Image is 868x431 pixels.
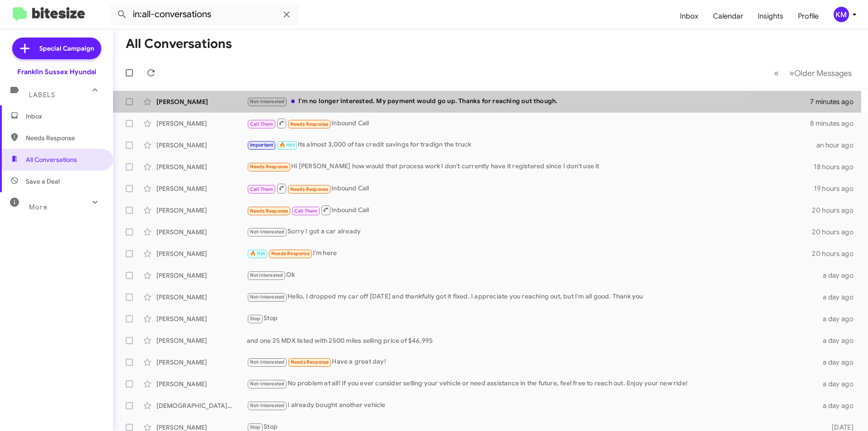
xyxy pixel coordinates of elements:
[247,313,817,324] div: Stop
[12,38,101,59] a: Special Campaign
[812,227,861,237] div: 20 hours ago
[784,64,857,82] button: Next
[826,7,858,22] button: KM
[156,336,247,345] div: [PERSON_NAME]
[156,97,247,106] div: [PERSON_NAME]
[250,424,261,430] span: Stop
[156,119,247,128] div: [PERSON_NAME]
[250,164,288,170] span: Needs Response
[250,229,285,235] span: Not-Interested
[26,177,60,186] span: Save a Deal
[156,358,247,367] div: [PERSON_NAME]
[812,249,861,258] div: 20 hours ago
[294,208,318,214] span: Call Them
[817,271,861,280] div: a day ago
[247,161,814,172] div: Hi [PERSON_NAME] how would that process work I don't currently have it registered since I don't u...
[250,294,285,300] span: Not-Interested
[250,142,274,148] span: Important
[706,3,750,29] a: Calendar
[250,99,285,104] span: Not-Interested
[156,184,247,193] div: [PERSON_NAME]
[810,97,861,106] div: 7 minutes ago
[279,142,295,148] span: 🔥 Hot
[789,67,794,79] span: »
[26,112,103,121] span: Inbox
[247,227,812,237] div: Sorry I got a car already
[250,251,265,256] span: 🔥 Hot
[17,67,96,76] div: Franklin Sussex Hyundai
[156,401,247,410] div: [DEMOGRAPHIC_DATA][PERSON_NAME]
[247,400,817,411] div: I already bought another vehicle
[817,336,861,345] div: a day ago
[774,67,779,79] span: «
[812,206,861,215] div: 20 hours ago
[247,357,817,367] div: Have a great day!
[247,183,814,194] div: Inbound Call
[250,381,285,387] span: Not-Interested
[156,227,247,237] div: [PERSON_NAME]
[247,140,816,150] div: Its almost 3,000 of tax credit savings for tradign the truck
[834,7,849,22] div: KM
[247,270,817,280] div: Ok
[814,162,861,171] div: 18 hours ago
[247,336,817,345] div: and one 25 MDX listed with 2500 miles selling price of $46,995
[769,64,857,82] nav: Page navigation example
[156,379,247,388] div: [PERSON_NAME]
[247,96,810,107] div: I'm no longer interested. My payment would go up. Thanks for reaching out though.
[290,186,329,192] span: Needs Response
[750,3,791,29] a: Insights
[250,403,285,408] span: Not-Interested
[794,68,852,78] span: Older Messages
[814,184,861,193] div: 19 hours ago
[39,44,94,53] span: Special Campaign
[817,293,861,302] div: a day ago
[156,206,247,215] div: [PERSON_NAME]
[810,119,861,128] div: 8 minutes ago
[109,4,299,25] input: Search
[156,271,247,280] div: [PERSON_NAME]
[126,37,232,51] h1: All Conversations
[271,251,310,256] span: Needs Response
[250,316,261,322] span: Stop
[290,121,329,127] span: Needs Response
[247,292,817,302] div: Hello, I dropped my car off [DATE] and thankfully got it fixed. I appreciate you reaching out, bu...
[247,248,812,259] div: I'm here
[817,379,861,388] div: a day ago
[29,91,55,99] span: Labels
[156,249,247,258] div: [PERSON_NAME]
[791,3,826,29] a: Profile
[247,379,817,389] div: No problem at all! If you ever consider selling your vehicle or need assistance in the future, fe...
[26,155,77,164] span: All Conversations
[250,208,288,214] span: Needs Response
[769,64,784,82] button: Previous
[673,3,706,29] a: Inbox
[247,118,810,129] div: Inbound Call
[817,358,861,367] div: a day ago
[291,359,329,365] span: Needs Response
[26,133,103,142] span: Needs Response
[156,141,247,150] div: [PERSON_NAME]
[250,186,274,192] span: Call Them
[250,359,285,365] span: Not-Interested
[250,272,283,278] span: Not Interested
[817,314,861,323] div: a day ago
[29,203,47,211] span: More
[156,162,247,171] div: [PERSON_NAME]
[816,141,861,150] div: an hour ago
[156,314,247,323] div: [PERSON_NAME]
[250,121,274,127] span: Call Them
[156,293,247,302] div: [PERSON_NAME]
[247,204,812,216] div: Inbound Call
[817,401,861,410] div: a day ago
